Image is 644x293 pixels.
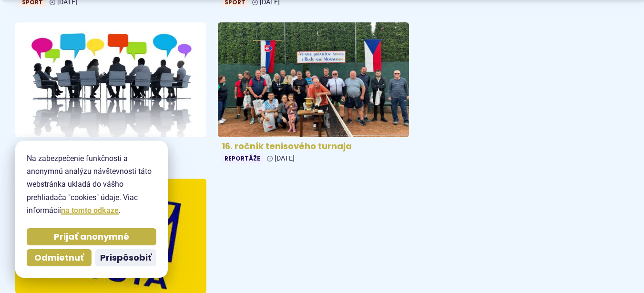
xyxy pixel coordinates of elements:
[27,228,156,245] button: Prijať anonymné
[34,253,84,263] span: Odmietnuť
[54,232,129,242] span: Prijať anonymné
[218,22,409,167] a: 16. ročník tenisového turnaja Reportáže [DATE]
[61,206,119,215] a: na tomto odkaze
[275,154,295,162] span: [DATE]
[222,141,405,152] h4: 16. ročník tenisového turnaja
[27,249,92,266] button: Odmietnuť
[27,152,156,217] p: Na zabezpečenie funkčnosti a anonymnú analýzu návštevnosti táto webstránka ukladá do vášho prehli...
[19,141,203,152] h4: Zasadnutie OZ dňa [DATE]
[222,153,263,163] span: Reportáže
[95,249,156,266] button: Prispôsobiť
[100,253,152,263] span: Prispôsobiť
[15,22,206,167] a: Zasadnutie OZ dňa [DATE] Kaniansky informátor [DATE]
